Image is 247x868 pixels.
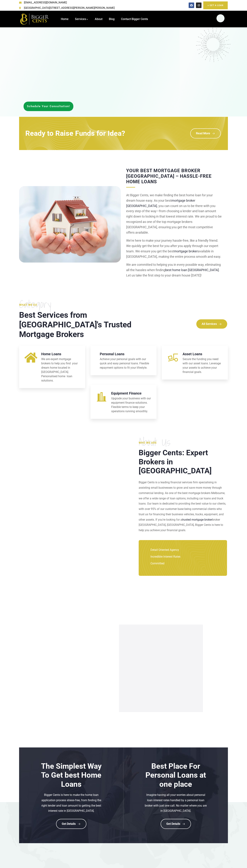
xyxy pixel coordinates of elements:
p: We’re here to make your journey hassle-free, like a friendly friend. We quickly get the best for ... [126,238,222,259]
span: + Get A Loan [208,4,223,7]
div: Imagine having all your worries about personal loan interest rates handled by a personal loan bro... [144,789,208,814]
a: Home [61,11,69,28]
a: Services [75,11,88,28]
p: We are committed to helping you in every possible way, eliminating all the hassles when finding .... [126,262,222,278]
span: Get Details [62,822,76,825]
span: Detail Oriented Agency [150,547,179,553]
span: Who we are [139,441,157,444]
a: Get Details [161,819,191,829]
a: Blog [109,11,115,28]
span: About us [139,437,227,447]
img: Mortgage Broker in Melbourne [19,186,121,263]
span: Your Best Mortgage Broker [GEOGRAPHIC_DATA] – Hassle-Free Home Loans [126,168,212,184]
a: About [95,11,102,28]
span: Committed [150,561,164,566]
a: mortgage broker [174,249,198,253]
h2: Ready to Raise Funds for Idea? [25,130,125,137]
span: Bigger Cents: Expert Brokers in [GEOGRAPHIC_DATA] [139,448,212,475]
a: All Services [196,319,227,329]
span: Best Services from [GEOGRAPHIC_DATA]'s Trusted Mortgage Brokers [19,310,131,339]
span: Incredible Interest Rates [150,554,180,559]
p: At Bigger Cents, we make finding the best home loan for your dream house easy. As your best , you... [126,193,222,235]
a: mortgage broker [GEOGRAPHIC_DATA] [126,199,195,208]
span: Home [61,17,69,21]
div: Bigger Cents is a leading financial services firm specialising in assisting small businesses to g... [139,475,227,533]
div: Bigger Cents is here to make the home loan application process stress-free, from finding the righ... [39,789,103,814]
span: The Simplest Way To Get best Home Loans [41,762,102,789]
span: Category [19,299,162,309]
a: Read More [190,128,221,138]
span: Contact Bigger Cents [121,17,148,21]
span: What we do [19,303,37,306]
span: Services [75,17,86,21]
a: best home loan [GEOGRAPHIC_DATA] [165,268,219,272]
span: [GEOGRAPHIC_DATA][STREET_ADDRESS][PERSON_NAME][PERSON_NAME] [23,5,115,11]
a: trusted mortgage broker [182,518,212,521]
a: Get Details [56,819,86,829]
img: Home [19,13,50,25]
span: Best Place For Personal Loans at one place [145,762,206,789]
span: Schedule Your Consultation! [27,105,70,108]
a: + Get A Loan [203,1,228,9]
a: Contact Bigger Cents [121,11,148,28]
span: About [95,17,102,21]
span: Blog [109,17,115,21]
span: Get Details [166,822,180,825]
a: Schedule Your Consultation! [24,102,73,111]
